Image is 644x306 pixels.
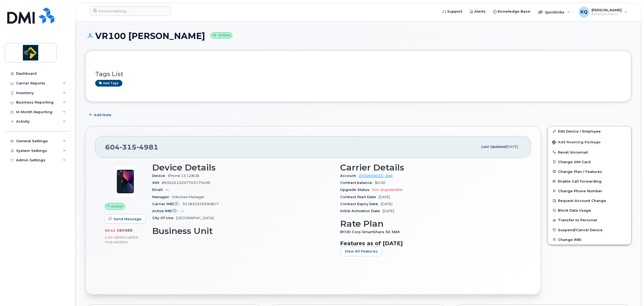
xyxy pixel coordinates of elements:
span: Enable Call Forwarding [558,179,602,183]
span: Carrier IMEI [152,202,182,206]
span: Account [340,174,359,178]
span: 604 [105,143,158,151]
h3: Rate Plan [340,219,522,229]
span: Device [152,174,168,178]
span: Manager [152,195,172,199]
span: Initial Activation Date [340,209,383,213]
span: [DATE] [506,145,518,149]
span: Contract Expiry Date [340,202,381,206]
button: View All Features [340,247,382,256]
span: 89302610207703179496 [162,181,210,185]
span: $0.00 [375,181,385,185]
span: Send Message [113,216,141,222]
h3: Tags List [95,71,621,77]
span: 5.00 GB [105,236,119,239]
span: Active [111,204,123,209]
a: Edit Device / Employee [548,126,631,136]
span: Suspend/Cancel Device [558,228,603,232]
span: — [181,209,184,213]
button: Request Account Change [548,196,631,205]
a: Add tags [95,80,122,87]
button: Change IMEI [548,235,631,244]
h3: Business Unit [152,226,334,236]
span: Contract Start Date [340,195,379,199]
button: Add Note [85,110,116,120]
span: Change Plan / Features [558,169,602,173]
span: BYOD Corp SmartShare 50 36M [340,230,402,234]
span: Contract balance [340,181,375,185]
span: Last updated [481,145,506,149]
span: — [165,188,169,192]
span: included this month [105,235,139,244]
button: Change Plan / Features [548,167,631,176]
button: Reset Voicemail [548,147,631,157]
span: City Of Use [152,216,176,220]
span: [DATE] [381,202,392,206]
button: Change Phone Number [548,186,631,196]
button: Transfer to Personal [548,215,631,225]
span: Active IMEI [152,209,181,213]
h3: Features as of [DATE] [340,240,522,247]
span: Unknown Manager [172,195,205,199]
span: 351835926990817 [182,202,219,206]
span: Not Upgradeable [372,188,403,192]
span: used [122,228,133,232]
a: 0550690033 - Bell [359,174,393,178]
span: [DATE] [379,195,390,199]
h1: VR100 [PERSON_NAME] [85,31,631,41]
span: View All Features [345,249,378,254]
h3: Carrier Details [340,163,522,172]
span: 4981 [137,143,158,151]
span: 315 [120,143,137,151]
span: SIM [152,181,162,185]
button: Add Roaming Package [548,136,631,147]
button: Suspend/Cancel Device [548,225,631,235]
span: [GEOGRAPHIC_DATA] [176,216,214,220]
span: Upgrade Status [340,188,372,192]
button: Send Message [105,214,146,224]
span: Add Roaming Package [552,140,601,145]
img: image20231002-3703462-1ig824h.jpeg [109,165,141,198]
h3: Device Details [152,163,334,172]
button: Enable Call Forwarding [548,176,631,186]
small: Active [211,32,232,38]
span: 25.41 GB [105,229,122,232]
button: Block Data Usage [548,205,631,215]
button: Change SIM Card [548,157,631,167]
span: [DATE] [383,209,394,213]
span: iPhone 13 128GB [168,174,199,178]
span: Add Note [94,112,111,118]
span: Email [152,188,165,192]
